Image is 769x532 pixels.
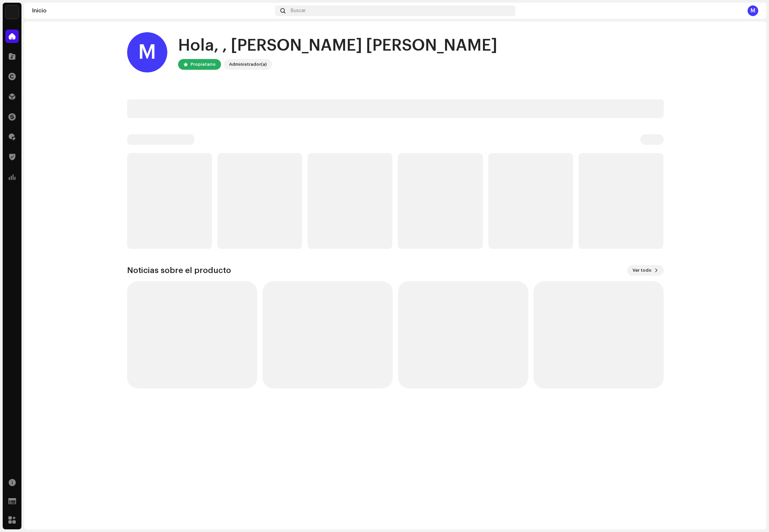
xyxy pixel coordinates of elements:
h3: Noticias sobre el producto [127,265,231,276]
span: Ver todo [633,264,652,277]
img: 8066ddd7-cde9-4d85-817d-986ed3f259e9 [5,5,19,19]
div: Propietario [190,60,216,68]
div: Hola, , [PERSON_NAME] [PERSON_NAME] [178,35,497,56]
div: M [748,5,758,16]
button: Ver todo [627,265,664,276]
div: M [127,32,167,72]
div: Inicio [32,8,272,13]
div: Administrador(a) [229,60,267,68]
span: Buscar [291,8,306,13]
